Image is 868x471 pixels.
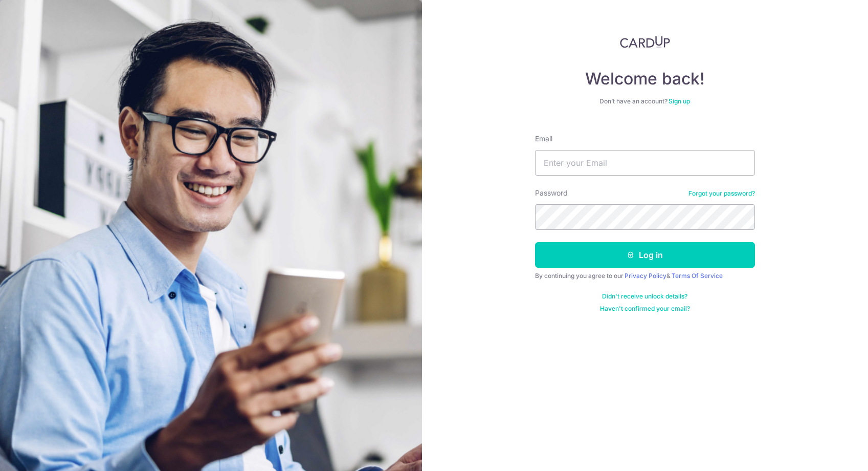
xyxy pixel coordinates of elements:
button: Log in [535,242,755,268]
a: Haven't confirmed your email? [600,305,690,313]
div: By continuing you agree to our & [535,272,755,280]
a: Privacy Policy [625,272,666,280]
h4: Welcome back! [535,69,755,89]
a: Didn't receive unlock details? [602,292,687,301]
div: Don’t have an account? [535,97,755,105]
input: Enter your Email [535,150,755,176]
a: Terms Of Service [672,272,723,280]
a: Forgot your password? [688,189,755,198]
label: Password [535,188,568,198]
label: Email [535,134,552,144]
a: Sign up [669,97,690,105]
img: CardUp Logo [620,36,670,48]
